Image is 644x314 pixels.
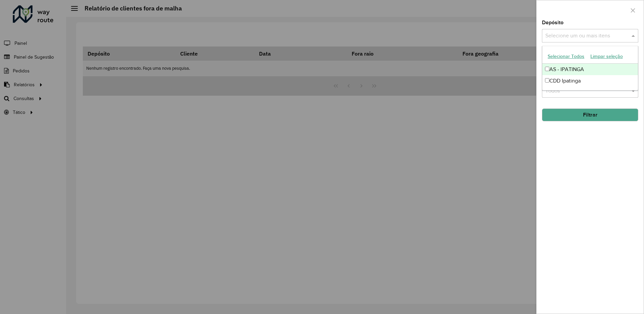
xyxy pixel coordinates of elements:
button: Selecionar Todos [545,51,587,62]
label: Depósito [542,19,563,27]
button: Filtrar [542,108,638,121]
div: AS - IPATINGA [542,64,638,75]
button: Limpar seleção [587,51,626,62]
div: CDD Ipatinga [542,75,638,87]
ng-dropdown-panel: Options list [542,46,638,91]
